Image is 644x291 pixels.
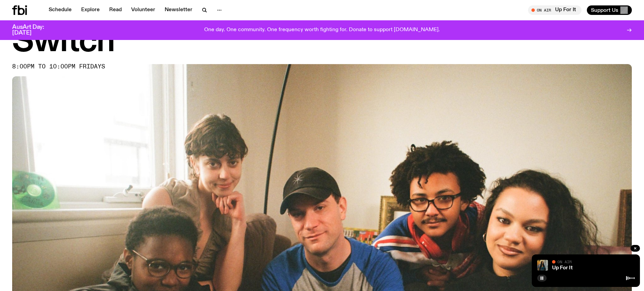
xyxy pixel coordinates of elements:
p: One day. One community. One frequency worth fighting for. Donate to support [DOMAIN_NAME]. [204,27,440,33]
h1: Switch [12,27,632,57]
button: On AirUp For It [528,5,581,15]
img: Ify - a Brown Skin girl with black braided twists, looking up to the side with her tongue stickin... [537,260,548,271]
button: Support Us [587,5,632,15]
span: 8:00pm to 10:00pm fridays [12,64,105,69]
a: Up For It [552,265,573,271]
a: Schedule [45,5,76,15]
a: Explore [77,5,104,15]
span: Support Us [591,7,618,13]
a: Newsletter [161,5,196,15]
span: On Air [557,259,572,264]
a: Volunteer [127,5,159,15]
a: Read [105,5,126,15]
h3: AusArt Day: [DATE] [12,24,55,36]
